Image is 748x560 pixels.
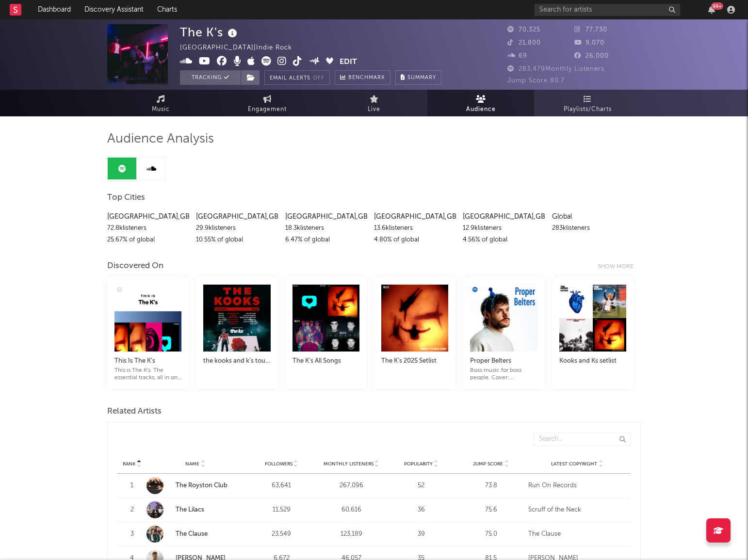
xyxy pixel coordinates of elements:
a: The K’s All Songs [293,346,359,374]
div: 99 + [711,2,723,10]
div: The K's [180,24,240,40]
div: the kooks and k’s tour setlist [203,355,270,367]
span: Jump Score: 80.7 [507,78,565,84]
span: Engagement [248,104,287,115]
div: The K’s All Songs [293,355,359,367]
div: 75.0 [458,529,523,539]
span: Audience Analysis [107,133,214,145]
div: Kooks and Ks setlist [559,355,626,367]
div: [GEOGRAPHIC_DATA] , GB [196,211,277,223]
div: 73.8 [458,481,523,491]
div: 72.8k listeners [107,223,189,234]
div: [GEOGRAPHIC_DATA] , GB [463,211,544,223]
div: [GEOGRAPHIC_DATA] | Indie Rock [180,42,303,54]
button: Edit [340,56,357,68]
a: This Is The K'sThis is The K's. The essential tracks, all in one playlist. [114,346,181,382]
span: Live [368,104,380,115]
span: 26,000 [574,53,609,59]
div: 12.9k listeners [463,223,544,234]
div: Global [552,211,634,223]
div: 6.47 % of global [285,234,367,246]
span: 283,479 Monthly Listeners [507,66,604,72]
input: Search for artists [535,4,680,16]
span: Rank [123,461,135,467]
a: Live [321,90,427,116]
span: Jump Score [473,461,503,467]
button: 99+ [708,6,715,14]
div: Run On Records [528,481,626,491]
div: Show more [598,261,641,272]
div: 4.56 % of global [463,234,544,246]
span: 21,800 [507,40,541,46]
a: Proper BeltersBoss music for boss people. Cover: [PERSON_NAME] [470,346,537,382]
span: Playlists/Charts [564,104,612,115]
a: Benchmark [335,70,390,85]
div: 3 [122,529,142,539]
span: Music [152,104,170,115]
span: Name [185,461,199,467]
a: The Royston Club [146,477,244,494]
div: 283k listeners [552,223,634,234]
div: 23,549 [249,529,314,539]
div: 63,641 [249,481,314,491]
span: Benchmark [348,72,385,84]
div: 52 [389,481,454,491]
span: Related Artists [107,406,162,417]
div: 4.80 % of global [374,234,455,246]
a: Music [107,90,214,116]
button: Summary [395,70,441,85]
div: [GEOGRAPHIC_DATA] , GB [285,211,367,223]
span: Monthly Listeners [324,461,374,467]
div: 11,529 [249,505,314,515]
span: Popularity [404,461,433,467]
a: The Clause [176,531,208,537]
div: 18.3k listeners [285,223,367,234]
div: 25.67 % of global [107,234,189,246]
div: Discovered On [107,260,163,272]
a: The K’s 2025 Setlist [381,346,448,374]
span: Top Cities [107,192,145,204]
div: [GEOGRAPHIC_DATA] , GB [107,211,189,223]
button: Email AlertsOff [264,70,330,85]
a: The Lilacs [146,501,244,518]
div: 29.9k listeners [196,223,277,234]
a: The Royston Club [176,482,228,489]
a: The Clause [146,526,244,543]
div: 13.6k listeners [374,223,455,234]
a: Audience [427,90,534,116]
em: Off [313,76,325,81]
div: 10.55 % of global [196,234,277,246]
div: 36 [389,505,454,515]
span: 77,730 [574,27,607,33]
a: Playlists/Charts [534,90,641,116]
input: Search... [534,432,631,446]
div: 60,616 [319,505,384,515]
span: 70,325 [507,27,540,33]
div: Scruff of the Neck [528,505,626,515]
a: the kooks and k’s tour setlist [203,346,270,374]
span: 9,070 [574,40,604,46]
div: 39 [389,529,454,539]
div: [GEOGRAPHIC_DATA] , GB [374,211,455,223]
div: 1 [122,481,142,491]
div: Proper Belters [470,355,537,367]
a: Kooks and Ks setlist [559,346,626,374]
div: 267,096 [319,481,384,491]
div: The Clause [528,529,626,539]
div: This Is The K's [114,355,181,367]
a: The Lilacs [176,507,204,513]
span: Summary [407,75,436,80]
span: Followers [265,461,293,467]
button: Tracking [180,70,241,85]
span: 69 [507,53,527,59]
div: The K’s 2025 Setlist [381,355,448,367]
span: Latest Copyright [551,461,597,467]
span: Audience [466,104,496,115]
a: Engagement [214,90,321,116]
div: 123,189 [319,529,384,539]
div: Boss music for boss people. Cover: [PERSON_NAME] [470,367,537,382]
div: This is The K's. The essential tracks, all in one playlist. [114,367,181,382]
div: 2 [122,505,142,515]
div: 75.6 [458,505,523,515]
